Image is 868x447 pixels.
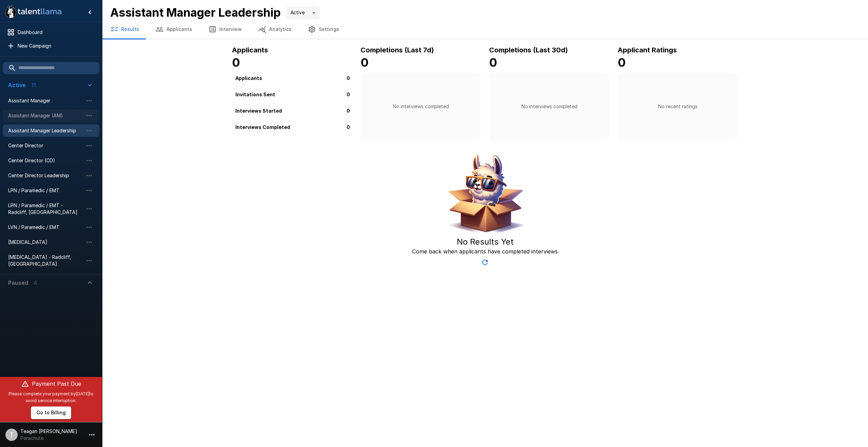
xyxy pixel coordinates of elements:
[200,20,250,39] button: Interview
[232,55,240,69] b: 0
[478,255,492,269] button: Updated Today - 11:49 AM
[250,20,300,39] button: Analytics
[521,103,578,110] p: No interviews completed
[347,90,350,98] p: 0
[618,46,677,54] b: Applicant Ratings
[658,103,698,110] p: No recent ratings
[300,20,347,39] button: Settings
[102,20,147,39] button: Results
[347,107,350,114] p: 0
[347,123,350,130] p: 0
[489,55,497,69] b: 0
[232,46,268,54] b: Applicants
[347,74,350,81] p: 0
[393,103,449,110] p: No interviews completed
[110,5,281,19] b: Assistant Manager Leadership
[489,46,568,54] b: Completions (Last 30d)
[443,151,528,236] img: Animated document
[457,236,514,247] h5: No Results Yet
[286,6,320,19] div: Active
[412,247,558,255] p: Come back when applicants have completed interviews
[618,55,626,69] b: 0
[361,46,434,54] b: Completions (Last 7d)
[361,55,369,69] b: 0
[147,20,200,39] button: Applicants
